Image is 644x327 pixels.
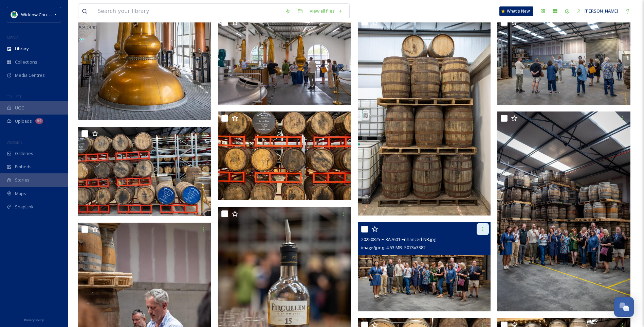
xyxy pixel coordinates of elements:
img: 20250825-FL3A7607.jpg [497,111,630,311]
span: Galleries [15,150,33,157]
img: download%20(9).png [11,11,18,18]
span: 20250825-FL3A7601-Enhanced-NR.jpg [361,236,436,242]
span: Stories [15,177,30,183]
img: 20250825-FL3A7593.jpg [497,16,630,105]
img: 20250825-FL3A7601-Enhanced-NR.jpg [358,222,491,311]
a: What's New [499,6,533,16]
span: WIDGETS [7,140,22,145]
a: [PERSON_NAME] [573,4,622,18]
span: Maps [15,190,26,197]
span: Privacy Policy [24,318,44,322]
img: 20250825-FL3A7590.jpg [78,127,211,216]
span: SnapLink [15,204,34,210]
a: View all files [306,4,346,18]
span: UGC [15,105,24,111]
button: Open Chat [614,297,634,317]
span: image/jpeg | 4.53 MB | 5073 x 3382 [361,244,426,251]
img: 20250825-FL3A7618.jpg [218,111,351,201]
span: Media Centres [15,72,45,79]
div: 99 [35,118,43,124]
span: COLLECT [7,94,21,99]
span: Library [15,46,29,52]
span: Collections [15,59,37,65]
span: Uploads [15,118,32,124]
img: 20250825-FL3A7592.jpg [358,16,491,216]
span: Embeds [15,163,32,170]
span: MEDIA [7,35,19,40]
input: Search your library [94,4,282,19]
a: Privacy Policy [24,315,44,324]
img: 20250825-FL3A7587.jpg [218,16,351,105]
span: Wicklow County Council [21,11,69,18]
span: [PERSON_NAME] [585,8,618,14]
